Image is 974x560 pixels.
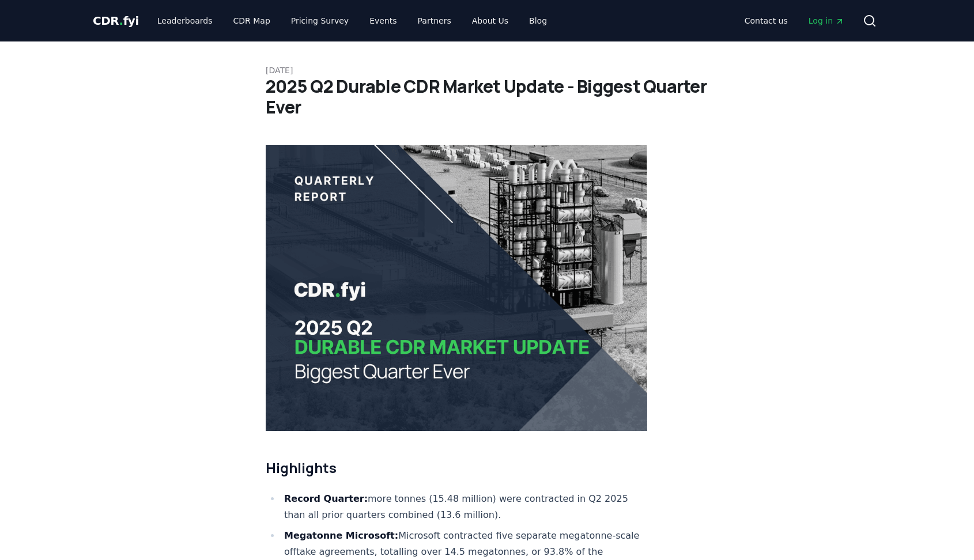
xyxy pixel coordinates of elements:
[281,491,647,523] li: more tonnes (15.48 million) were contracted in Q2 2025 than all prior quarters combined (13.6 mil...
[735,10,854,31] nav: Main
[93,13,139,29] a: CDR.fyi
[266,65,708,76] p: [DATE]
[282,10,358,31] a: Pricing Survey
[799,10,854,31] a: Log in
[148,10,222,31] a: Leaderboards
[148,10,556,31] nav: Main
[284,493,368,504] strong: Record Quarter:
[266,145,647,431] img: blog post image
[463,10,518,31] a: About Us
[809,15,844,27] span: Log in
[520,10,556,31] a: Blog
[735,10,797,31] a: Contact us
[360,10,406,31] a: Events
[119,14,123,28] span: .
[266,459,647,477] h2: Highlights
[224,10,280,31] a: CDR Map
[93,14,139,28] span: CDR fyi
[409,10,460,31] a: Partners
[266,76,708,118] h1: 2025 Q2 Durable CDR Market Update - Biggest Quarter Ever
[284,530,398,541] strong: Megatonne Microsoft:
